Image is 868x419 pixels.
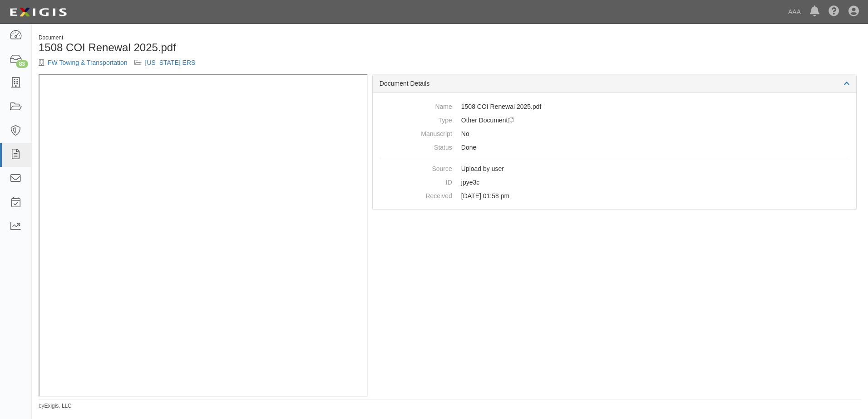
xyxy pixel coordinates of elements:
a: AAA [784,3,805,21]
dd: Done [380,141,849,154]
small: by [39,402,72,410]
div: Document [39,34,443,42]
dd: Other Document [380,113,849,127]
i: Duplicate [508,117,513,124]
a: FW Towing & Transportation [48,59,128,66]
div: 83 [16,60,28,68]
dd: 1508 COI Renewal 2025.pdf [380,100,849,113]
img: logo-5460c22ac91f19d4615b14bd174203de0afe785f0fc80cf4dbbc73dc1793850b.png [7,4,69,20]
dt: Name [380,100,452,111]
dd: [DATE] 01:58 pm [380,189,849,203]
h1: 1508 COI Renewal 2025.pdf [39,42,443,54]
dt: Status [380,141,452,152]
dd: jpye3c [380,175,849,189]
dt: ID [380,175,452,187]
dd: No [380,127,849,141]
dt: Source [380,162,452,173]
dd: Upload by user [380,162,849,175]
dt: Type [380,113,452,125]
a: Exigis, LLC [44,403,72,409]
a: [US_STATE] ERS [145,59,196,66]
dt: Manuscript [380,127,452,138]
dt: Received [380,189,452,200]
div: Document Details [373,74,856,93]
i: Help Center - Complianz [829,6,839,17]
